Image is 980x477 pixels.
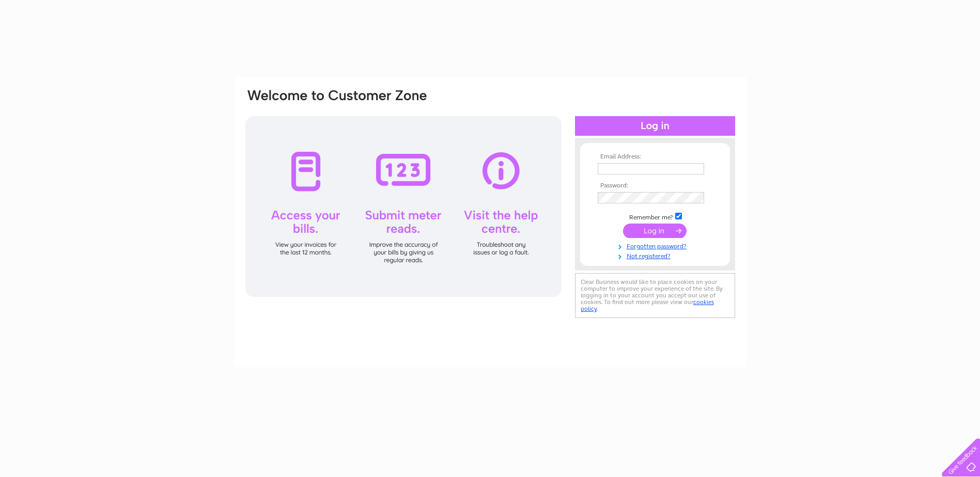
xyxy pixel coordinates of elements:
[595,153,715,161] th: Email Address:
[595,211,715,221] td: Remember me?
[595,182,715,189] th: Password:
[581,298,714,312] a: cookies policy
[623,224,687,238] input: Submit
[575,273,735,318] div: Clear Business would like to place cookies on your computer to improve your experience of the sit...
[598,241,715,250] a: Forgotten password?
[598,250,715,260] a: Not registered?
